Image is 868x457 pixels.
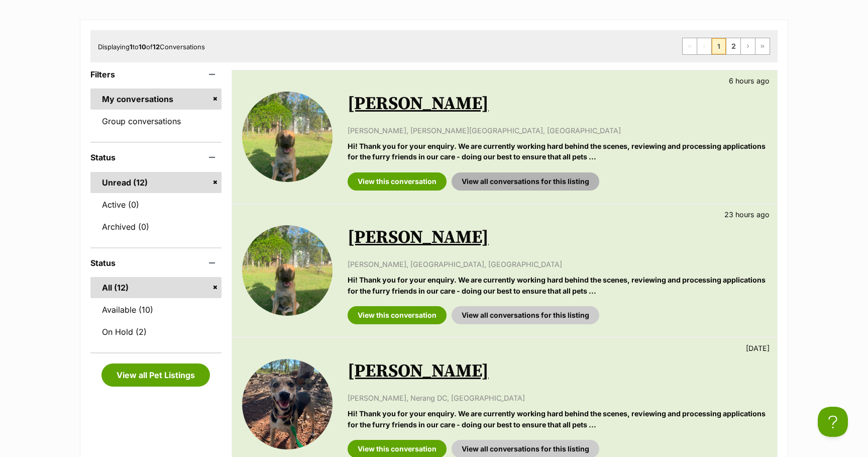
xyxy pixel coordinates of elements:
header: Status [90,153,222,162]
img: Frank [242,225,333,316]
a: Group conversations [90,111,222,132]
p: 23 hours ago [724,209,770,220]
p: Hi! Thank you for your enquiry. We are currently working hard behind the scenes, reviewing and pr... [348,275,767,296]
a: [PERSON_NAME] [348,360,489,383]
iframe: Help Scout Beacon - Open [818,407,848,437]
p: [PERSON_NAME], [GEOGRAPHIC_DATA], [GEOGRAPHIC_DATA] [348,259,767,269]
nav: Pagination [682,38,770,55]
p: Hi! Thank you for your enquiry. We are currently working hard behind the scenes, reviewing and pr... [348,141,767,162]
span: Page 1 [712,38,726,54]
strong: 1 [130,43,133,51]
a: Page 2 [726,38,740,54]
strong: 10 [139,43,146,51]
a: Active (0) [90,194,222,215]
header: Status [90,258,222,267]
a: [PERSON_NAME] [348,93,489,115]
a: On Hold (2) [90,321,222,342]
img: Janie [242,359,333,449]
a: View this conversation [348,306,447,324]
a: Next page [741,38,755,54]
span: Previous page [697,38,711,54]
span: Displaying to of Conversations [98,43,205,51]
p: [PERSON_NAME], [PERSON_NAME][GEOGRAPHIC_DATA], [GEOGRAPHIC_DATA] [348,125,767,136]
a: View all Pet Listings [101,363,210,387]
strong: 12 [153,43,160,51]
a: View this conversation [348,172,447,191]
a: Unread (12) [90,172,222,193]
a: Archived (0) [90,216,222,237]
p: 6 hours ago [729,75,770,86]
header: Filters [90,70,222,79]
a: View all conversations for this listing [452,306,599,324]
span: First page [683,38,697,54]
a: All (12) [90,277,222,298]
a: Available (10) [90,299,222,320]
p: Hi! Thank you for your enquiry. We are currently working hard behind the scenes, reviewing and pr... [348,408,767,430]
a: View all conversations for this listing [452,172,599,191]
p: [PERSON_NAME], Nerang DC, [GEOGRAPHIC_DATA] [348,393,767,403]
p: [DATE] [746,343,770,353]
a: [PERSON_NAME] [348,226,489,249]
a: Last page [755,38,770,54]
a: My conversations [90,88,222,110]
img: Frank [242,92,333,182]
